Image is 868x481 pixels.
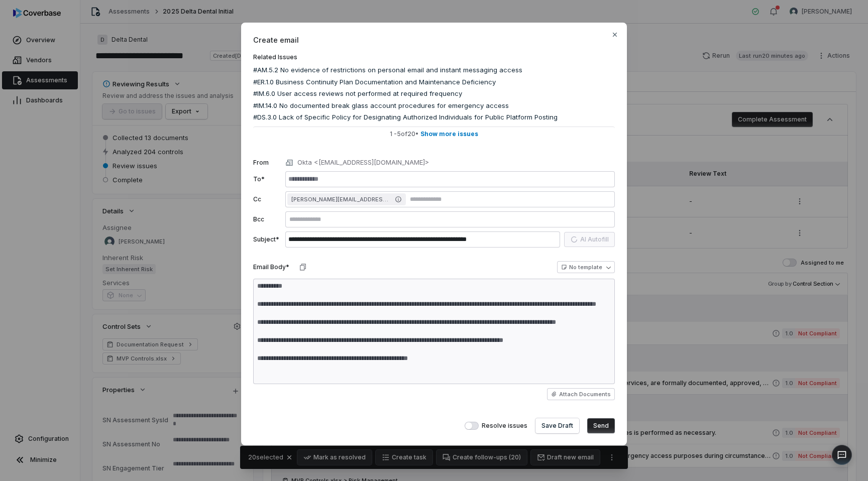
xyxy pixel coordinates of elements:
[297,158,429,168] p: Okta <[EMAIL_ADDRESS][DOMAIN_NAME]>
[253,35,615,45] span: Create email
[253,195,281,203] label: Cc
[253,159,281,167] label: From
[253,127,615,142] button: 1 -5of20• Show more issues
[559,391,611,398] span: Attach Documents
[253,101,509,111] span: #IM.14.0 No documented break glass account procedures for emergency access
[253,65,522,75] span: #AM.5.2 No evidence of restrictions on personal email and instant messaging access
[482,422,527,430] span: Resolve issues
[253,89,462,99] span: #IM.6.0 User access reviews not performed at required frequency
[253,53,615,61] label: Related Issues
[587,418,615,433] button: Send
[465,422,479,430] button: Resolve issues
[547,388,615,400] button: Attach Documents
[420,130,478,138] span: Show more issues
[253,235,281,244] label: Subject*
[253,263,289,271] label: Email Body*
[253,215,281,223] label: Bcc
[253,112,558,123] span: #DS.3.0 Lack of Specific Policy for Designating Authorized Individuals for Public Platform Posting
[291,195,392,203] span: [PERSON_NAME][EMAIL_ADDRESS][PERSON_NAME][DOMAIN_NAME]
[535,418,579,433] button: Save Draft
[253,77,496,87] span: #ER.1.0 Business Continuity Plan Documentation and Maintenance Deficiency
